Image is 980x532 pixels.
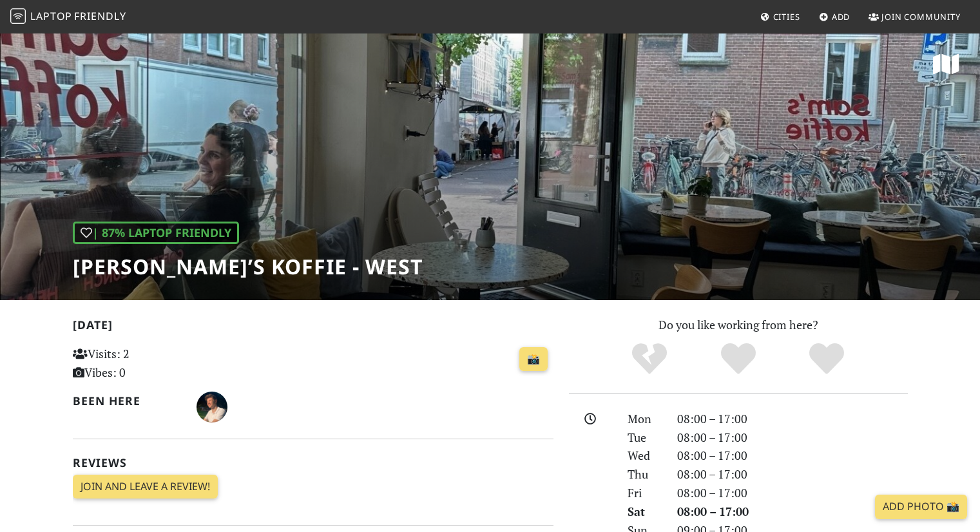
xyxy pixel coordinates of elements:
[197,392,227,423] img: 6827-talha.jpg
[620,465,669,484] div: Thu
[73,318,553,337] h2: [DATE]
[74,9,126,23] span: Friendly
[73,394,182,408] h2: Been here
[669,484,916,502] div: 08:00 – 17:00
[605,341,694,377] div: No
[782,341,871,377] div: Definitely!
[73,475,218,499] a: Join and leave a review!
[669,502,916,521] div: 08:00 – 17:00
[73,345,223,382] p: Visits: 2 Vibes: 0
[197,398,227,413] span: Talha Şahin
[30,9,72,23] span: Laptop
[10,8,26,24] img: LaptopFriendly
[620,502,669,521] div: Sat
[863,5,966,28] a: Join Community
[875,495,967,519] a: Add Photo 📸
[814,5,856,28] a: Add
[73,222,239,244] div: | 87% Laptop Friendly
[881,11,961,23] span: Join Community
[669,410,916,428] div: 08:00 – 17:00
[519,347,548,372] a: 📸
[620,484,669,502] div: Fri
[620,446,669,465] div: Wed
[832,11,850,23] span: Add
[669,446,916,465] div: 08:00 – 17:00
[73,254,423,279] h1: [PERSON_NAME]’s koffie - West
[669,465,916,484] div: 08:00 – 17:00
[73,456,553,470] h2: Reviews
[620,410,669,428] div: Mon
[755,5,805,28] a: Cities
[669,428,916,447] div: 08:00 – 17:00
[569,316,908,334] p: Do you like working from here?
[620,428,669,447] div: Tue
[773,11,800,23] span: Cities
[10,6,126,28] a: LaptopFriendly LaptopFriendly
[694,341,783,377] div: Yes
